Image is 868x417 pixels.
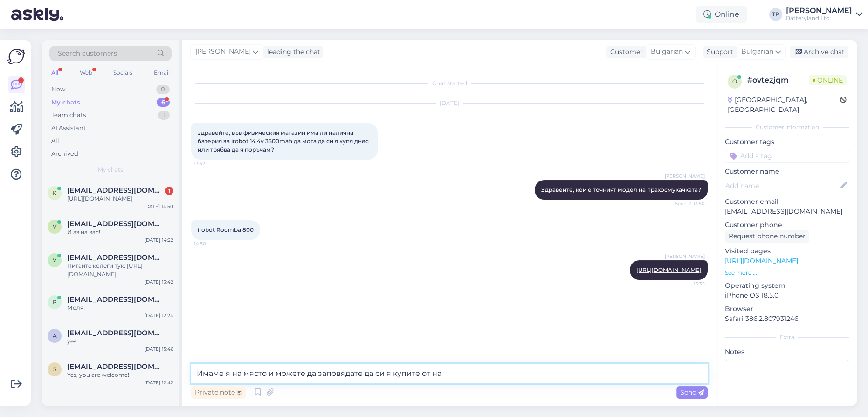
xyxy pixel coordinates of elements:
div: 0 [156,85,170,94]
div: All [49,67,60,79]
div: # ovtezjqm [747,75,809,86]
span: Online [809,75,847,85]
div: [DATE] 12:24 [145,312,173,319]
span: o [732,78,737,85]
span: My chats [98,166,123,174]
a: [PERSON_NAME]Batteryland Ltd [786,7,862,22]
p: Customer name [725,167,849,176]
span: [PERSON_NAME] [665,173,705,180]
div: My chats [51,98,80,107]
span: p [53,299,57,306]
div: Batteryland Ltd [786,14,852,22]
p: Customer tags [725,137,849,147]
div: Customer information [725,123,849,132]
div: Request phone number [725,230,809,243]
span: Seen ✓ 13:50 [670,200,705,207]
span: v [53,257,56,264]
p: Safari 386.2.807931246 [725,314,849,324]
div: Yes, you are welcome! [67,371,173,379]
div: Support [703,47,733,57]
div: Моля! [67,304,173,312]
div: [GEOGRAPHIC_DATA], [GEOGRAPHIC_DATA] [728,95,840,115]
div: Customer [606,47,643,57]
div: AI Assistant [51,124,86,133]
div: yes [67,337,173,346]
div: [DATE] 12:42 [145,379,173,386]
span: aalbalat@gmail.com [67,329,164,337]
span: 13:32 [194,160,229,167]
span: irobot Roomba 800 [198,226,254,233]
div: Email [152,67,172,79]
div: [URL][DOMAIN_NAME] [67,195,173,203]
span: v [53,223,56,230]
div: [DATE] 14:22 [145,236,173,243]
span: p_tzonev@abv.bg [67,295,164,304]
span: Здравейте, кой е точният модел на прахосмукачката? [541,186,701,193]
div: 6 [157,98,170,107]
div: [PERSON_NAME] [786,7,852,14]
div: [DATE] [191,99,708,107]
p: Notes [725,347,849,357]
div: И аз на вас! [67,228,173,236]
span: samifilip19@gamil.com [67,362,164,371]
div: Archived [51,149,78,159]
span: 15:35 [670,280,705,287]
div: New [51,85,65,94]
p: Customer phone [725,220,849,230]
p: Browser [725,304,849,314]
p: Customer email [725,197,849,207]
div: [DATE] 13:42 [145,278,173,285]
div: Archive chat [790,46,848,58]
span: a [53,332,57,339]
div: Private note [191,386,246,399]
span: [PERSON_NAME] [195,47,251,57]
span: Bulgarian [741,47,773,57]
div: Team chats [51,111,86,120]
input: Add a tag [725,149,849,163]
span: 14:50 [194,240,229,247]
div: 1 [158,111,170,120]
span: Search customers [58,49,117,58]
span: s [53,366,56,373]
a: [URL][DOMAIN_NAME] [725,257,798,265]
p: iPhone OS 18.5.0 [725,291,849,300]
div: Socials [111,67,134,79]
p: See more ... [725,269,849,277]
div: All [51,136,59,146]
p: Visited pages [725,246,849,256]
div: [DATE] 14:50 [144,203,173,210]
div: 1 [165,187,173,195]
span: karamanlievtoni@gmail.com [67,186,164,195]
span: [PERSON_NAME] [665,253,705,260]
div: Online [696,6,747,23]
p: Operating system [725,281,849,291]
img: Askly Logo [7,48,25,65]
div: Web [78,67,94,79]
div: leading the chat [263,47,320,57]
span: v.mateev@stimex.bg [67,253,164,262]
div: Питайте колеги тук: [URL][DOMAIN_NAME] [67,262,173,278]
div: [DATE] 15:46 [145,346,173,353]
div: Extra [725,333,849,341]
p: [EMAIL_ADDRESS][DOMAIN_NAME] [725,207,849,216]
a: [URL][DOMAIN_NAME] [636,266,701,273]
div: Chat started [191,79,708,88]
div: TP [769,8,782,21]
span: здравейте, във физическия магазин има ли налична батерия за irobot 14.4v 3500mah да мога да си я ... [198,129,370,153]
span: Bulgarian [651,47,683,57]
span: valbg69@abv.bg [67,220,164,228]
span: k [53,189,57,196]
textarea: Имаме я на място и можете да заповядате да си я купите от на [191,364,708,383]
span: Send [680,388,704,396]
input: Add name [725,181,839,191]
